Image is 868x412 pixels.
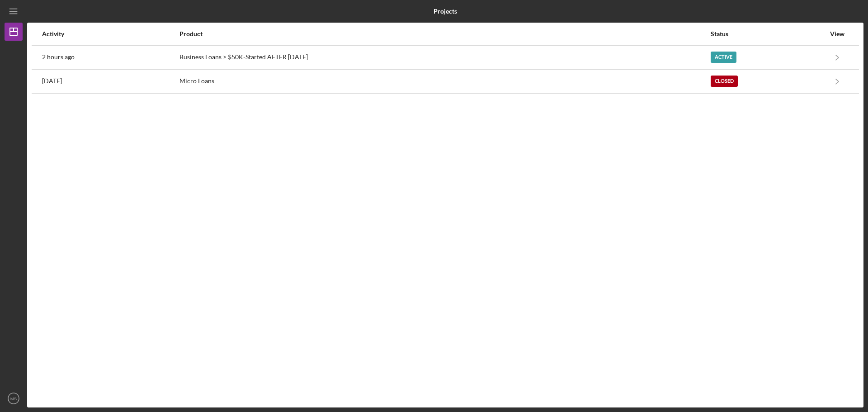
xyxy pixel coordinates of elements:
[42,53,75,61] time: 2025-10-10 17:42
[711,76,738,87] div: Closed
[179,30,710,38] div: Product
[434,8,457,15] b: Projects
[711,52,736,63] div: Active
[42,30,179,38] div: Activity
[826,30,849,38] div: View
[179,46,710,69] div: Business Loans > $50K-Started AFTER [DATE]
[10,396,17,401] text: MS
[179,70,710,93] div: Micro Loans
[711,30,825,38] div: Status
[5,389,23,407] button: MS
[42,77,62,85] time: 2025-09-25 23:23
